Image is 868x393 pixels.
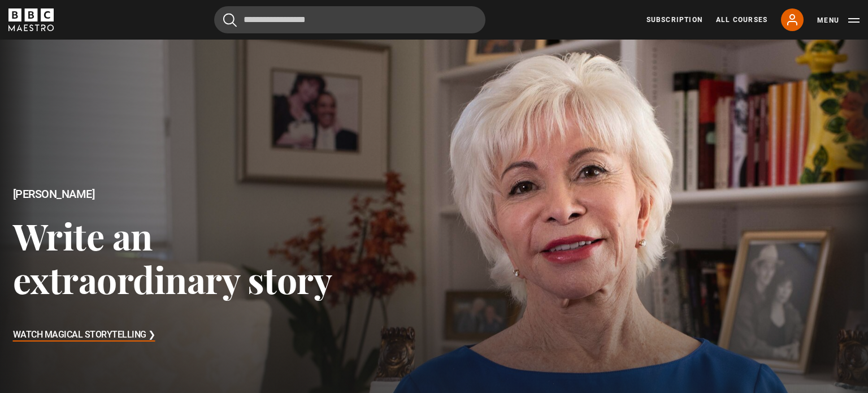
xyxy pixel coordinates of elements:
h2: [PERSON_NAME] [13,188,348,201]
button: Toggle navigation [817,15,860,26]
a: All Courses [716,15,767,25]
button: Submit the search query [223,13,237,27]
svg: BBC Maestro [8,8,54,31]
h3: Write an extraordinary story [13,214,348,301]
h3: Watch Magical Storytelling ❯ [13,327,155,344]
a: Subscription [646,15,702,25]
input: Search [214,6,485,33]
